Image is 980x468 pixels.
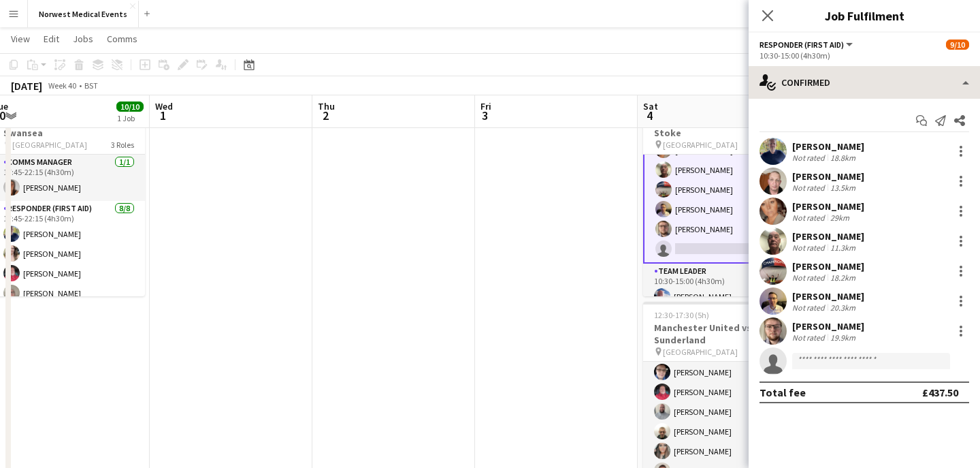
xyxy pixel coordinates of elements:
div: [DATE] [11,79,42,93]
div: [PERSON_NAME] [792,260,864,272]
app-card-role: Team Leader1/110:30-15:00 (4h30m)[PERSON_NAME] [643,264,796,310]
div: Total fee [759,386,806,399]
div: Confirmed [749,66,980,99]
div: Not rated [792,302,828,313]
span: 3 Roles [111,140,134,150]
div: [PERSON_NAME] [792,140,864,153]
div: 13.5km [828,183,858,193]
span: 12:30-17:30 (5h) [654,310,709,320]
div: 19.9km [828,332,858,343]
div: Not rated [792,272,828,283]
span: 4 [641,108,658,123]
div: Not rated [792,183,828,193]
div: 1 Job [117,113,143,123]
div: 10:30-15:00 (4h30m) [759,50,969,61]
div: Not rated [792,213,828,223]
h3: Manchester United vs Sunderland [643,322,796,346]
app-card-role: 10:30-15:00 (4h30m)[PERSON_NAME][PERSON_NAME][PERSON_NAME][PERSON_NAME][PERSON_NAME][PERSON_NAME]... [643,76,796,264]
span: [GEOGRAPHIC_DATA] [663,140,738,150]
h3: Job Fulfilment [749,7,980,25]
span: 9/10 [946,40,969,50]
span: Jobs [73,33,93,45]
div: [PERSON_NAME] [792,200,864,213]
span: 2 [316,108,335,123]
app-job-card: 10:30-15:00 (4h30m)9/10[PERSON_NAME] Rovers vs Stoke [GEOGRAPHIC_DATA]3 Roles10:30-15:00 (4h30m)[... [643,95,796,296]
span: 10/10 [116,102,144,112]
div: Not rated [792,243,828,253]
span: Week 40 [45,80,79,91]
a: Jobs [67,30,99,48]
div: £437.50 [922,386,958,399]
span: Sat [643,100,658,112]
div: 18.2km [828,272,858,283]
div: Not rated [792,332,828,343]
span: Fri [480,100,491,112]
a: Comms [101,30,143,48]
div: 18.8km [828,153,858,163]
span: 1 [153,108,173,123]
div: [PERSON_NAME] [792,170,864,183]
a: View [5,30,35,48]
button: Responder (First Aid) [759,40,855,50]
div: Not rated [792,153,828,163]
div: 20.3km [828,302,858,313]
div: [PERSON_NAME] [792,320,864,332]
span: View [11,33,30,45]
span: Comms [107,33,137,45]
span: [GEOGRAPHIC_DATA] [12,140,87,150]
div: [PERSON_NAME] [792,290,864,302]
span: Responder (First Aid) [759,40,844,50]
a: Edit [38,30,65,48]
span: [GEOGRAPHIC_DATA] [663,347,738,357]
div: [PERSON_NAME] [792,230,864,243]
span: 3 [478,108,491,123]
span: Edit [44,33,59,45]
div: BST [84,80,98,91]
div: 29km [828,213,852,223]
span: Wed [155,100,173,112]
button: Norwest Medical Events [28,1,139,27]
span: Thu [318,100,335,112]
div: 11.3km [828,243,858,253]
